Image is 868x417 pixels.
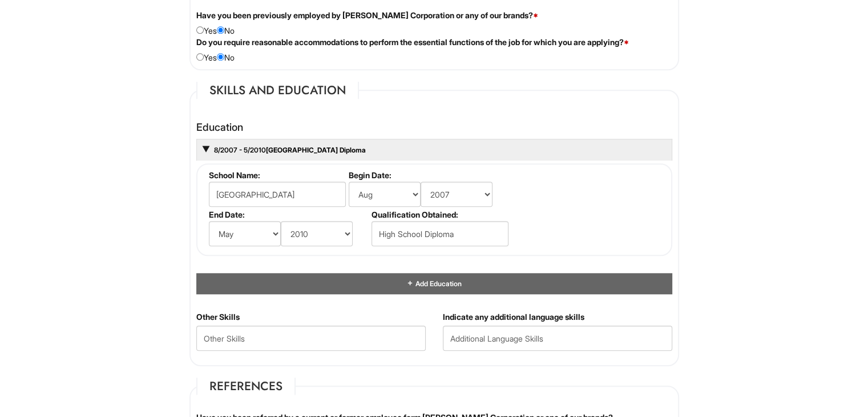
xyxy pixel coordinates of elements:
h4: Education [196,122,672,133]
label: Do you require reasonable accommodations to perform the essential functions of the job for which ... [196,37,629,48]
legend: References [196,378,296,395]
div: Yes No [188,10,681,37]
label: Have you been previously employed by [PERSON_NAME] Corporation or any of our brands? [196,10,538,21]
legend: Skills and Education [196,82,359,99]
span: Add Education [414,279,461,288]
span: 8/2007 - 5/2010 [213,146,266,154]
div: Yes No [188,37,681,63]
label: Indicate any additional language skills [443,311,584,323]
label: End Date: [209,210,367,219]
input: Other Skills [196,326,426,351]
label: Qualification Obtained: [372,210,507,219]
label: Begin Date: [349,170,507,180]
input: Additional Language Skills [443,326,672,351]
label: Other Skills [196,311,240,323]
label: School Name: [209,170,344,180]
a: 8/2007 - 5/2010[GEOGRAPHIC_DATA] Diploma [213,146,366,154]
a: Add Education [406,279,461,288]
